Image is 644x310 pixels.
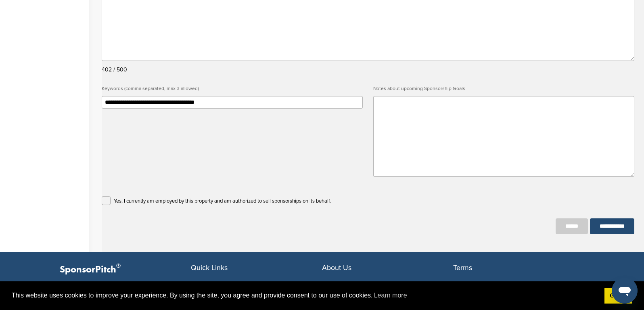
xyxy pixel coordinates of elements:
[191,263,228,272] span: Quick Links
[604,288,632,304] a: dismiss cookie message
[114,196,331,206] p: Yes, I currently am employed by this property and am authorized to sell sponsorships on its behalf.
[373,289,408,302] a: learn more about cookies
[116,261,121,271] span: ®
[373,83,634,94] label: Notes about upcoming Sponsorship Goals
[453,263,472,272] span: Terms
[102,64,634,75] div: 402 / 500
[612,278,638,304] iframe: Button to launch messaging window
[102,83,363,94] label: Keywords (comma separated, max 3 allowed)
[60,264,191,276] p: SponsorPitch
[322,263,351,272] span: About Us
[12,289,598,302] span: This website uses cookies to improve your experience. By using the site, you agree and provide co...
